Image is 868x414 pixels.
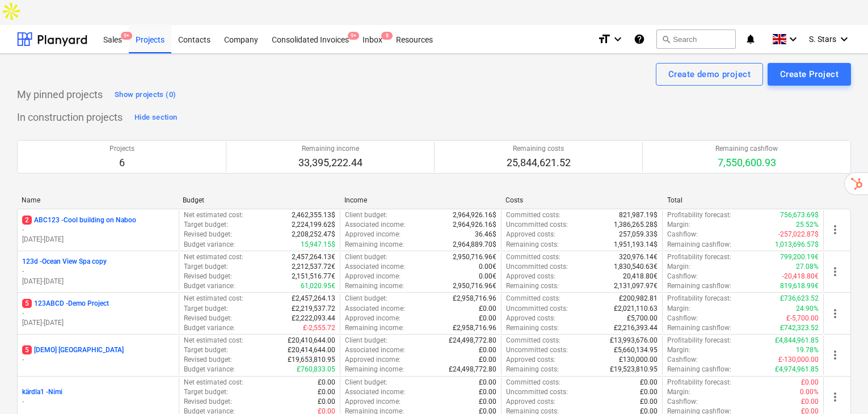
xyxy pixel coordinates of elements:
[661,35,671,44] span: search
[656,29,736,49] button: Search
[217,24,265,53] div: Company
[292,210,335,220] p: 2,462,355.13$
[610,365,658,374] p: £19,523,810.95
[345,220,405,230] p: Associated income :
[453,240,496,250] p: 2,964,889.70$
[22,355,174,365] p: -
[667,240,731,250] p: Remaining cashflow :
[667,304,690,314] p: Margin :
[22,267,174,276] p: -
[318,378,335,387] p: £0.00
[318,397,335,407] p: £0.00
[614,262,658,272] p: 1,830,540.63€
[809,35,836,44] span: S. Stars
[449,336,496,345] p: £24,498,772.80
[780,252,819,262] p: 799,200.19€
[640,378,658,387] p: £0.00
[505,196,658,204] div: Costs
[796,220,819,230] p: 25.52%
[610,336,658,345] p: £13,993,676.00
[129,24,171,53] div: Projects
[667,378,731,387] p: Profitability forecast :
[345,294,387,303] p: Client budget :
[634,32,645,46] i: Knowledge base
[801,378,819,387] p: £0.00
[22,345,174,365] div: 5[DEMO] [GEOGRAPHIC_DATA]-
[318,387,335,397] p: £0.00
[614,220,658,230] p: 1,386,265.28$
[775,365,819,374] p: £4,974,961.85
[171,24,217,53] div: Contacts
[479,345,496,355] p: £0.00
[184,345,228,355] p: Target budget :
[453,294,496,303] p: £2,958,716.96
[667,196,819,204] div: Total
[184,272,232,281] p: Revised budget :
[17,88,103,102] p: My pinned projects
[837,32,851,46] i: keyboard_arrow_down
[775,336,819,345] p: £4,844,961.85
[265,24,356,53] div: Consolidated Invoices
[183,196,335,204] div: Budget
[22,257,174,286] div: 123d -Ocean View Spa copy-[DATE]-[DATE]
[22,216,136,225] p: ABC123 - Cool building on Naboo
[640,387,658,397] p: £0.00
[614,240,658,250] p: 1,951,193.14$
[507,144,571,154] p: Remaining costs
[801,397,819,407] p: £0.00
[345,336,387,345] p: Client budget :
[506,345,568,355] p: Uncommitted costs :
[121,32,132,40] span: 9+
[786,314,819,323] p: £-5,700.00
[345,378,387,387] p: Client budget :
[292,272,335,281] p: 2,151,516.77€
[22,257,107,267] p: 123d - Ocean View Spa copy
[345,210,387,220] p: Client budget :
[506,262,568,272] p: Uncommitted costs :
[506,323,559,333] p: Remaining costs :
[184,262,228,272] p: Target budget :
[479,272,496,281] p: 0.00€
[506,281,559,291] p: Remaining costs :
[780,294,819,303] p: £736,623.52
[22,225,174,235] p: -
[184,314,232,323] p: Revised budget :
[479,378,496,387] p: £0.00
[184,378,243,387] p: Net estimated cost :
[132,108,180,126] button: Hide section
[22,309,174,318] p: -
[667,336,731,345] p: Profitability forecast :
[288,336,335,345] p: £20,410,644.00
[22,387,174,407] div: kärdla1 -Nimi-
[345,314,401,323] p: Approved income :
[778,355,819,365] p: £-130,000.00
[292,304,335,314] p: £2,219,537.72
[453,210,496,220] p: 2,964,926.16$
[298,144,363,154] p: Remaining income
[506,272,555,281] p: Approved costs :
[667,397,698,407] p: Cashflow :
[667,262,690,272] p: Margin :
[297,365,335,374] p: £760,833.05
[640,397,658,407] p: £0.00
[506,210,561,220] p: Committed costs :
[506,240,559,250] p: Remaining costs :
[780,210,819,220] p: 756,673.69$
[597,32,611,46] i: format_size
[22,235,174,244] p: [DATE] - [DATE]
[298,156,363,170] p: 33,395,222.44
[345,240,404,250] p: Remaining income :
[265,25,356,53] a: Consolidated Invoices9+
[345,387,405,397] p: Associated income :
[109,144,134,154] p: Projects
[292,262,335,272] p: 2,212,537.72€
[745,32,756,46] i: notifications
[453,281,496,291] p: 2,950,716.96€
[506,387,568,397] p: Uncommitted costs :
[506,304,568,314] p: Uncommitted costs :
[782,272,819,281] p: -20,418.80€
[667,230,698,239] p: Cashflow :
[800,387,819,397] p: 0.00%
[667,355,698,365] p: Cashflow :
[22,345,124,355] p: [DEMO] [GEOGRAPHIC_DATA]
